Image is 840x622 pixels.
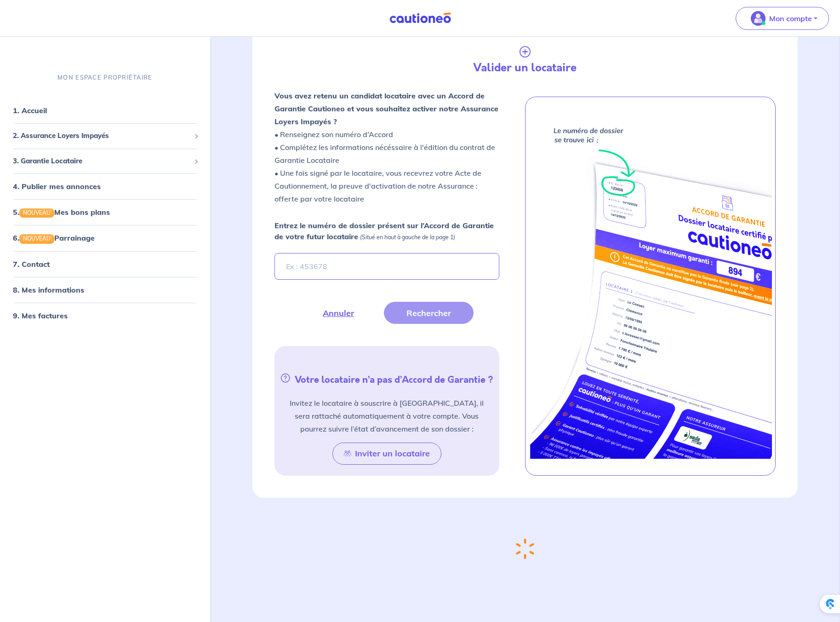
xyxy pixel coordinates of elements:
[13,285,84,294] a: 8. Mes informations
[4,229,206,247] div: 6.NOUVEAUParrainage
[4,203,206,221] div: 5.NOUVEAUMes bons plans
[736,7,829,30] button: illu_account_valid_menu.svgMon compte
[4,306,206,325] div: 9. Mes factures
[13,131,190,141] span: 2. Assurance Loyers Impayés
[286,397,488,435] p: Invitez le locataire à souscrire à [GEOGRAPHIC_DATA], il sera rattaché automatiquement à votre co...
[4,281,206,299] div: 8. Mes informations
[274,91,498,126] strong: Vous avez retenu un candidat locataire avec un Accord de Garantie Cautioneo et vous souhaitez act...
[386,12,455,24] img: Cautioneo
[4,255,206,273] div: 7. Contact
[13,207,110,217] a: 5.NOUVEAUMes bons plans
[57,73,152,82] p: MON ESPACE PROPRIÉTAIRE
[13,156,190,167] span: 3. Garantie Locataire
[13,106,47,115] a: 1. Accueil
[13,233,95,242] a: 6.NOUVEAUParrainage
[4,101,206,120] div: 1. Accueil
[274,253,499,280] input: Ex : 453678
[4,177,206,196] div: 4. Publier mes annonces
[397,61,653,75] h4: Valider un locataire
[13,182,101,191] a: 4. Publier mes annonces
[13,311,68,320] a: 9. Mes factures
[769,13,812,24] p: Mon compte
[528,113,772,459] img: certificate-new.png
[751,11,766,26] img: illu_account_valid_menu.svg
[511,535,538,563] img: loading-spinner
[274,221,494,241] strong: Entrez le numéro de dossier présent sur l’Accord de Garantie de votre futur locataire
[300,302,377,324] button: Annuler
[4,127,206,145] div: 2. Assurance Loyers Impayés
[274,89,499,205] p: • Renseignez son numéro d’Accord • Complétez les informations nécéssaire à l'édition du contrat d...
[278,372,496,386] h5: Votre locataire n’a pas d’Accord de Garantie ?
[360,234,455,241] em: (Situé en haut à gauche de la page 1)
[332,443,441,465] button: Inviter un locataire
[13,259,50,269] a: 7. Contact
[4,152,206,170] div: 3. Garantie Locataire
